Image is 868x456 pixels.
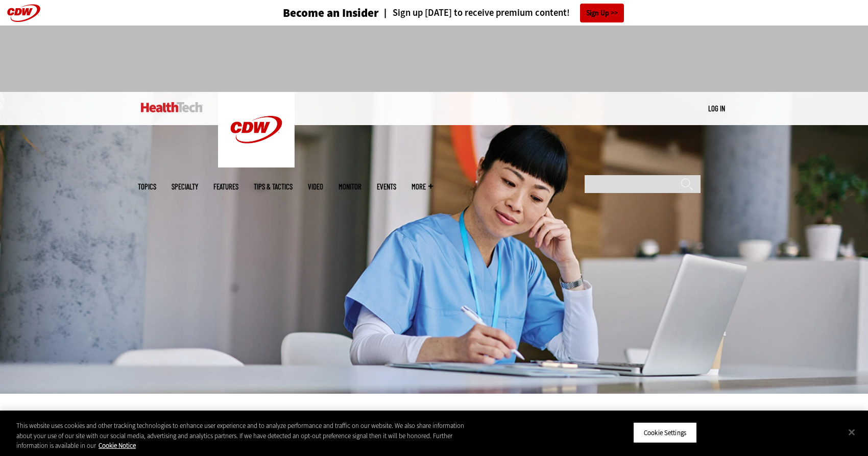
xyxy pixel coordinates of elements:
[412,183,433,190] span: More
[141,102,203,112] img: Home
[283,7,379,19] h3: Become an Insider
[840,421,863,443] button: Close
[213,183,238,190] a: Features
[708,104,725,113] a: Log in
[633,422,697,443] button: Cookie Settings
[377,183,396,190] a: Events
[708,103,725,114] div: User menu
[218,92,295,167] img: Home
[580,4,624,22] a: Sign Up
[138,183,156,190] span: Topics
[379,8,570,18] a: Sign up [DATE] to receive premium content!
[16,421,477,451] div: This website uses cookies and other tracking technologies to enhance user experience and to analy...
[254,183,293,190] a: Tips & Tactics
[248,36,620,82] iframe: advertisement
[99,441,136,450] a: More information about your privacy
[308,183,323,190] a: Video
[339,183,361,190] a: MonITor
[172,183,198,190] span: Specialty
[218,159,295,170] a: CDW
[245,7,379,19] a: Become an Insider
